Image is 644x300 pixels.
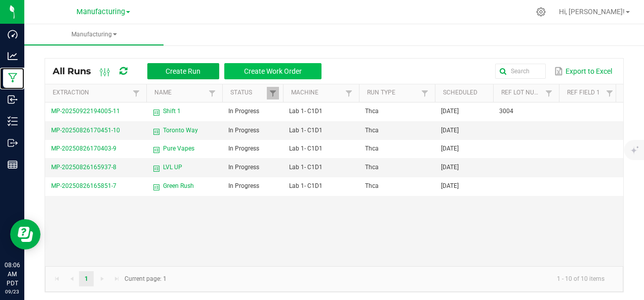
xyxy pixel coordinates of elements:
[267,87,279,99] a: Filter
[24,24,164,45] a: Manufacturing
[441,108,459,115] span: [DATE]
[559,8,625,16] span: Hi, [PERSON_NAME]!
[5,261,20,288] p: 08:06 AM PDT
[543,87,555,99] a: Filter
[501,89,542,97] a: Ref Lot NumberSortable
[51,127,120,134] span: MP-20250826170451-10
[8,29,18,39] inline-svg: Dashboard
[5,288,20,295] p: 09/23
[163,126,198,135] span: Toronto Way
[154,89,206,97] a: NameSortable
[163,181,194,191] span: Green Rush
[53,89,130,97] a: ExtractionSortable
[166,67,200,75] span: Create Run
[130,87,142,99] a: Filter
[10,219,41,249] iframe: Resource center
[365,164,379,171] span: Thca
[343,87,355,99] a: Filter
[228,127,259,134] span: In Progress
[230,89,266,97] a: StatusSortable
[8,94,18,105] inline-svg: Inbound
[8,138,18,148] inline-svg: Outbound
[567,89,603,97] a: Ref Field 1Sortable
[291,89,342,97] a: MachineSortable
[163,107,181,116] span: Shift 1
[51,108,120,115] span: MP-20250922194005-11
[228,182,259,189] span: In Progress
[441,164,459,171] span: [DATE]
[495,64,546,79] input: Search
[367,89,418,97] a: Run TypeSortable
[443,89,489,97] a: ScheduledSortable
[228,108,259,115] span: In Progress
[53,63,329,80] div: All Runs
[51,145,116,152] span: MP-20250826170403-9
[163,163,182,172] span: LVL UP
[51,164,116,171] span: MP-20250826165937-8
[365,182,379,189] span: Thca
[206,87,218,99] a: Filter
[244,67,302,75] span: Create Work Order
[51,182,116,189] span: MP-20250826165851-7
[173,271,613,287] kendo-pager-info: 1 - 10 of 10 items
[419,87,431,99] a: Filter
[365,108,379,115] span: Thca
[76,8,125,16] span: Manufacturing
[552,63,615,80] button: Export to Excel
[45,266,623,292] kendo-pager: Current page: 1
[365,145,379,152] span: Thca
[224,63,321,79] button: Create Work Order
[8,160,18,170] inline-svg: Reports
[441,127,459,134] span: [DATE]
[8,116,18,126] inline-svg: Inventory
[228,145,259,152] span: In Progress
[603,87,616,99] a: Filter
[147,63,219,79] button: Create Run
[441,145,459,152] span: [DATE]
[499,108,513,115] span: 3004
[289,164,323,171] span: Lab 1- C1D1
[289,145,323,152] span: Lab 1- C1D1
[8,73,18,83] inline-svg: Manufacturing
[441,182,459,189] span: [DATE]
[289,182,323,189] span: Lab 1- C1D1
[365,127,379,134] span: Thca
[79,271,94,286] a: Page 1
[8,51,18,61] inline-svg: Analytics
[289,108,323,115] span: Lab 1- C1D1
[289,127,323,134] span: Lab 1- C1D1
[163,144,194,154] span: Pure Vapes
[228,164,259,171] span: In Progress
[24,30,164,39] span: Manufacturing
[535,7,547,17] div: Manage settings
